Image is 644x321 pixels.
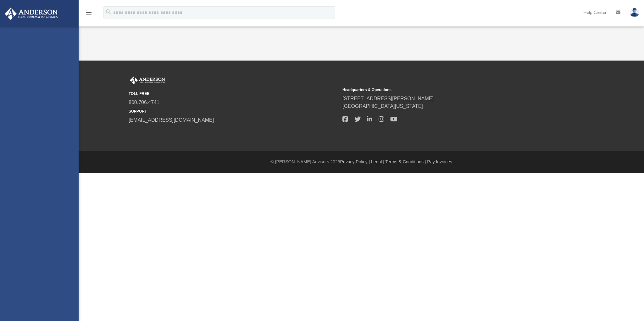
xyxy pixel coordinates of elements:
img: Anderson Advisors Platinum Portal [3,8,60,20]
img: User Pic [630,8,639,17]
i: search [105,9,112,15]
a: Legal | [371,159,384,164]
small: TOLL FREE [129,91,338,96]
a: menu [85,12,92,16]
a: 800.706.4741 [129,100,159,105]
img: Anderson Advisors Platinum Portal [129,76,166,85]
small: SUPPORT [129,108,338,114]
small: Headquarters & Operations [342,87,552,93]
a: Pay Invoices [427,159,452,164]
a: Terms & Conditions | [386,159,426,164]
a: [EMAIL_ADDRESS][DOMAIN_NAME] [129,117,214,123]
a: Privacy Policy | [340,159,370,164]
a: [STREET_ADDRESS][PERSON_NAME] [342,96,434,101]
i: menu [85,9,92,16]
a: [GEOGRAPHIC_DATA][US_STATE] [342,103,423,109]
div: © [PERSON_NAME] Advisors 2025 [79,159,644,165]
